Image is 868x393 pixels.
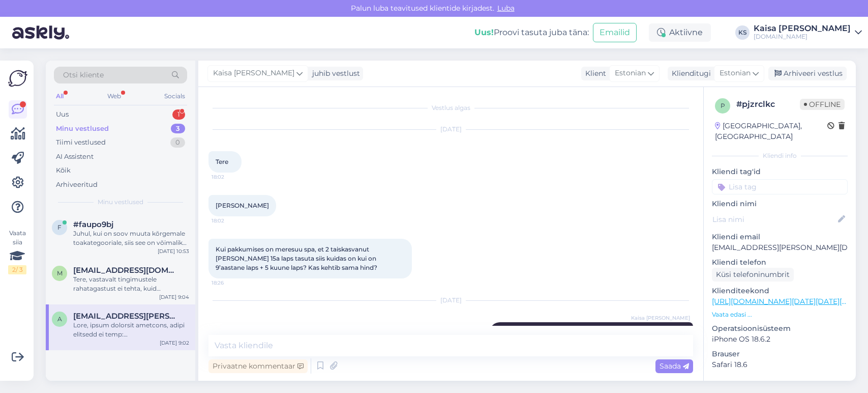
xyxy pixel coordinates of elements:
[712,323,848,334] p: Operatsioonisüsteem
[212,173,250,181] span: 18:02
[56,165,71,176] div: Kõik
[57,315,62,323] span: a
[712,151,848,160] div: Kliendi info
[105,90,123,103] div: Web
[712,349,848,359] p: Brauser
[308,68,360,79] div: juhib vestlust
[712,166,848,177] p: Kliendi tag'id
[54,90,66,103] div: All
[98,198,143,207] span: Minu vestlused
[73,266,179,275] span: mister.dubrovski@gmail.com
[593,23,637,42] button: Emailid
[715,121,827,142] div: [GEOGRAPHIC_DATA], [GEOGRAPHIC_DATA]
[712,286,848,296] p: Klienditeekond
[208,103,693,113] div: Vestlus algas
[668,68,711,79] div: Klienditugi
[494,4,518,13] span: Luba
[212,217,250,224] span: 18:02
[57,269,63,277] span: m
[56,109,69,120] div: Uus
[162,90,187,103] div: Socials
[160,339,189,347] div: [DATE] 9:02
[474,26,589,39] div: Proovi tasuta juba täna:
[712,334,848,345] p: iPhone OS 18.6.2
[56,152,94,162] div: AI Assistent
[73,275,189,293] div: Tere, vastavalt tingimustele rahatagastust ei tehta, kuid tühistamise eest saadetakse kinkekaart....
[581,68,606,79] div: Klient
[474,27,494,37] b: Uus!
[736,98,800,110] div: # pjzrclkc
[73,229,189,247] div: Juhul, kui on soov muuta kõrgemale toakategooriale, siis see on võimalik vastavalt valitud bronee...
[8,229,26,274] div: Vaata siia
[158,247,189,255] div: [DATE] 10:53
[721,102,725,109] span: p
[159,293,189,301] div: [DATE] 9:04
[56,124,109,134] div: Minu vestlused
[712,199,848,209] p: Kliendi nimi
[712,232,848,242] p: Kliendi email
[216,245,378,271] span: Kui pakkumises on meresuu spa, et 2 taiskasvanut [PERSON_NAME] 15a laps tasuta siis kuidas on kui...
[631,314,690,322] span: Kaisa [PERSON_NAME]
[660,361,689,371] span: Saada
[720,68,751,79] span: Estonian
[208,359,308,373] div: Privaatne kommentaar
[754,24,862,41] a: Kaisa [PERSON_NAME][DOMAIN_NAME]
[800,99,845,110] span: Offline
[768,67,847,80] div: Arhiveeri vestlus
[754,33,851,41] div: [DOMAIN_NAME]
[63,70,104,80] span: Otsi kliente
[712,268,794,282] div: Küsi telefoninumbrit
[213,68,294,79] span: Kaisa [PERSON_NAME]
[216,202,269,209] span: [PERSON_NAME]
[712,214,836,225] input: Lisa nimi
[170,137,185,148] div: 0
[73,312,179,321] span: armin.kohlman@gmail.com
[73,220,113,229] span: #faupo9bj
[216,158,228,165] span: Tere
[712,310,848,319] p: Vaata edasi ...
[208,296,693,305] div: [DATE]
[615,68,646,79] span: Estonian
[208,125,693,134] div: [DATE]
[712,257,848,268] p: Kliendi telefon
[649,23,711,42] div: Aktiivne
[754,24,851,33] div: Kaisa [PERSON_NAME]
[8,265,26,274] div: 2 / 3
[57,223,62,231] span: f
[56,137,106,148] div: Tiimi vestlused
[712,359,848,370] p: Safari 18.6
[171,124,185,134] div: 3
[172,109,185,120] div: 1
[73,321,189,339] div: Lore, ipsum dolorsit ametcons, adipi elitsedd ei temp: incid://utlaboreetdo.mag/al/enimadmi-venia...
[56,180,98,190] div: Arhiveeritud
[712,179,848,194] input: Lisa tag
[712,242,848,253] p: [EMAIL_ADDRESS][PERSON_NAME][DOMAIN_NAME]
[8,69,27,88] img: Askly Logo
[212,279,250,287] span: 18:26
[712,380,848,389] div: [PERSON_NAME]
[735,25,750,40] div: KS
